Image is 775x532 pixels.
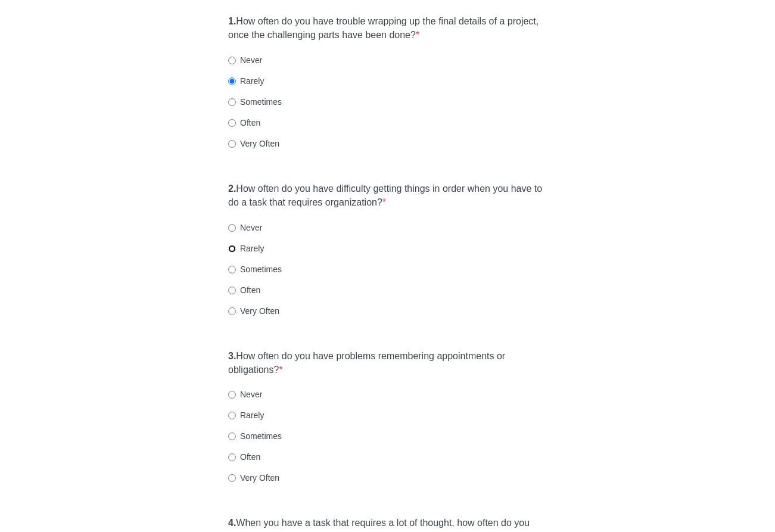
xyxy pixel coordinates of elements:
label: Sometimes [228,96,282,108]
label: Very Often [228,305,279,317]
input: Sometimes [228,98,236,106]
label: Very Often [228,138,279,150]
input: Often [228,453,236,461]
strong: 2. [228,183,236,194]
strong: 3. [228,351,236,361]
input: Sometimes [228,433,236,440]
input: Never [228,57,236,64]
label: How often do you have difficulty getting things in order when you have to do a task that requires... [228,182,547,210]
label: Rarely [228,75,264,87]
input: Very Often [228,307,236,315]
input: Often [228,287,236,294]
label: Very Often [228,472,279,484]
input: Very Often [228,474,236,482]
strong: 4. [228,518,236,528]
input: Very Often [228,140,236,148]
label: Never [228,222,262,234]
input: Never [228,391,236,399]
input: Never [228,224,236,232]
label: Often [228,451,260,463]
input: Rarely [228,245,236,253]
input: Rarely [228,77,236,85]
label: Never [228,54,262,66]
strong: 1. [228,16,236,26]
label: How often do you have problems remembering appointments or obligations? [228,350,547,377]
label: Rarely [228,242,264,254]
label: How often do you have trouble wrapping up the final details of a project, once the challenging pa... [228,15,547,42]
label: Never [228,388,262,400]
input: Sometimes [228,266,236,273]
input: Often [228,119,236,127]
label: Often [228,284,260,296]
label: Often [228,117,260,129]
label: Sometimes [228,430,282,442]
label: Sometimes [228,263,282,275]
label: Rarely [228,409,264,421]
input: Rarely [228,412,236,419]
